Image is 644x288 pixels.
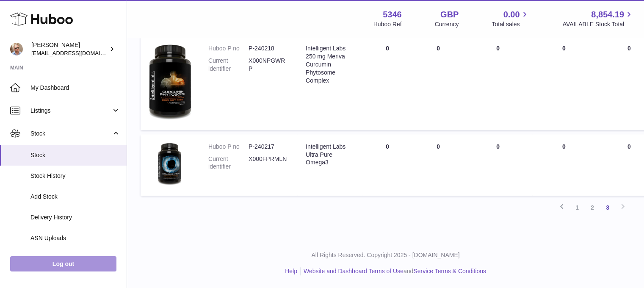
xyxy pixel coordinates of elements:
[362,36,413,130] td: 0
[306,44,354,84] div: Intelligent Labs 250 mg Meriva Curcumin Phytosome Complex
[627,143,631,150] span: 0
[10,43,23,55] img: support@radoneltd.co.uk
[149,143,191,185] img: product image
[304,268,404,274] a: Website and Dashboard Terms of Use
[503,9,520,20] span: 0.00
[285,268,297,274] a: Help
[413,268,486,274] a: Service Terms & Conditions
[562,20,634,28] span: AVAILABLE Stock Total
[208,155,249,171] dt: Current identifier
[208,44,249,53] dt: Huboo P no
[306,143,354,167] div: Intelligent Labs Ultra Pure Omega3
[591,9,624,20] span: 8,854.19
[435,20,459,28] div: Currency
[413,36,464,130] td: 0
[492,20,529,28] span: Total sales
[362,134,413,196] td: 0
[134,251,637,259] p: All Rights Reserved. Copyright 2025 - [DOMAIN_NAME]
[464,36,532,130] td: 0
[208,143,249,151] dt: Huboo P no
[31,50,124,56] span: [EMAIL_ADDRESS][DOMAIN_NAME]
[30,107,111,115] span: Listings
[492,9,529,28] a: 0.00 Total sales
[600,200,615,215] a: 3
[30,193,120,201] span: Add Stock
[569,200,585,215] a: 1
[562,9,634,28] a: 8,854.19 AVAILABLE Stock Total
[30,213,120,222] span: Delivery History
[532,134,596,196] td: 0
[249,143,289,151] dd: P-240217
[373,20,402,28] div: Huboo Ref
[383,9,402,20] strong: 5346
[31,41,108,57] div: [PERSON_NAME]
[532,36,596,130] td: 0
[30,151,120,159] span: Stock
[208,57,249,73] dt: Current identifier
[30,130,111,138] span: Stock
[249,44,289,53] dd: P-240218
[30,172,120,180] span: Stock History
[249,57,289,73] dd: X000NPGWRP
[464,134,532,196] td: 0
[149,44,191,119] img: product image
[30,84,120,92] span: My Dashboard
[249,155,289,171] dd: X000FPRMLN
[10,256,116,271] a: Log out
[30,234,120,242] span: ASN Uploads
[301,267,486,275] li: and
[413,134,464,196] td: 0
[585,200,600,215] a: 2
[440,9,459,20] strong: GBP
[627,45,631,52] span: 0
